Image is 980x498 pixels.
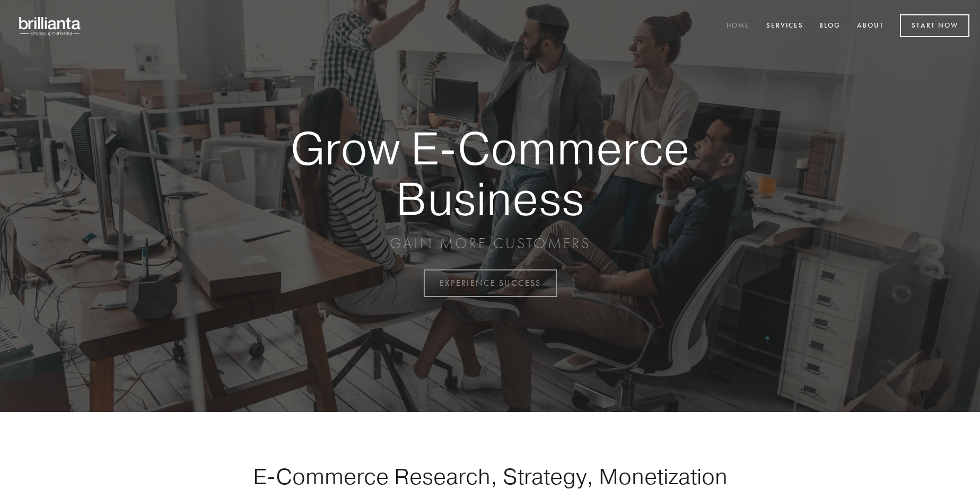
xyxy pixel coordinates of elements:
img: brillianta - research, strategy, marketing [11,11,90,41]
a: Blog [812,18,847,35]
a: About [850,18,891,35]
h1: E-Commerce Research, Strategy, Monetization [220,463,760,490]
a: Start Now [900,14,969,37]
p: GAIN MORE CUSTOMERS [253,234,727,253]
strong: Grow E-Commerce Business [253,123,727,223]
a: EXPERIENCE SUCCESS [424,269,557,297]
a: Home [720,18,757,35]
a: Services [759,18,810,35]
